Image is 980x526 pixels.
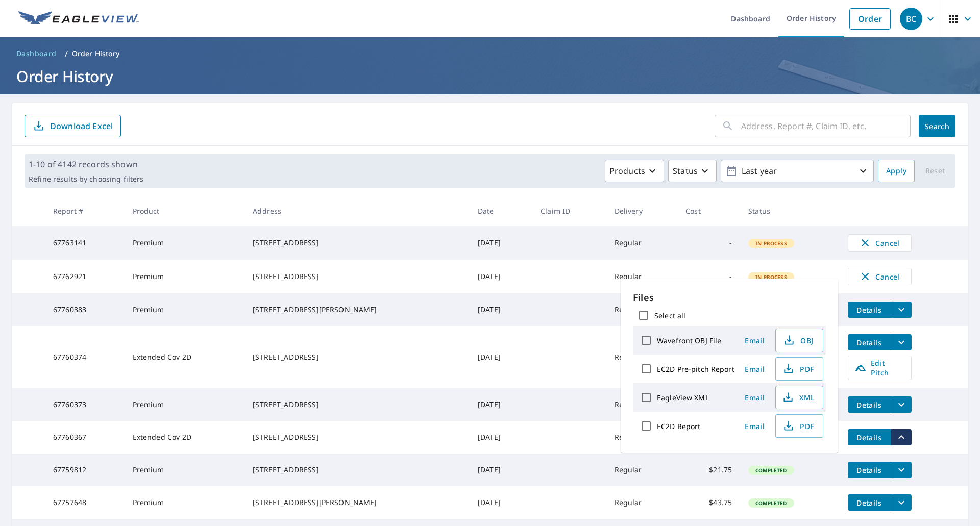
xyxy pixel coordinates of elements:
[470,293,532,326] td: [DATE]
[891,494,912,511] button: filesDropdownBtn-67757648
[854,498,885,508] span: Details
[743,364,767,374] span: Email
[775,357,823,381] button: PDF
[253,352,461,362] div: [STREET_ADDRESS]
[606,293,678,326] td: Regular
[606,326,678,388] td: Regular
[606,226,678,260] td: Regular
[741,112,911,140] input: Address, Report #, Claim ID, etc.
[854,358,905,378] span: Edit Pitch
[470,388,532,421] td: [DATE]
[45,421,125,454] td: 67760367
[532,196,606,226] th: Claim ID
[891,334,912,350] button: filesDropdownBtn-67760374
[253,432,461,442] div: [STREET_ADDRESS]
[24,115,121,137] button: Download Excel
[470,421,532,454] td: [DATE]
[654,311,685,320] label: Select all
[749,467,793,474] span: Completed
[125,196,245,226] th: Product
[125,421,245,454] td: Extended Cov 2D
[606,388,678,421] td: Regular
[859,237,901,249] span: Cancel
[253,399,461,410] div: [STREET_ADDRESS]
[45,293,125,326] td: 67760383
[859,270,901,283] span: Cancel
[848,462,891,478] button: detailsBtn-67759812
[253,238,461,248] div: [STREET_ADDRESS]
[657,364,734,374] label: EC2D Pre-pitch Report
[677,486,740,519] td: $43.75
[12,66,968,87] h1: Order History
[125,293,245,326] td: Premium
[253,305,461,315] div: [STREET_ADDRESS][PERSON_NAME]
[606,454,678,486] td: Regular
[900,8,922,30] div: BC
[677,226,740,260] td: -
[848,334,891,350] button: detailsBtn-67760374
[470,260,532,293] td: [DATE]
[739,361,771,377] button: Email
[677,260,740,293] td: -
[739,333,771,348] button: Email
[749,273,793,281] span: In Process
[470,196,532,226] th: Date
[45,486,125,519] td: 67757648
[927,121,947,131] span: Search
[29,158,143,170] p: 1-10 of 4142 records shown
[253,497,461,508] div: [STREET_ADDRESS][PERSON_NAME]
[775,414,823,438] button: PDF
[891,302,912,318] button: filesDropdownBtn-67760383
[470,486,532,519] td: [DATE]
[848,234,912,252] button: Cancel
[16,48,57,59] span: Dashboard
[45,454,125,486] td: 67759812
[782,420,815,432] span: PDF
[45,388,125,421] td: 67760373
[782,334,815,346] span: OBJ
[668,160,717,182] button: Status
[470,326,532,388] td: [DATE]
[50,120,113,132] p: Download Excel
[677,196,740,226] th: Cost
[45,196,125,226] th: Report #
[878,160,915,182] button: Apply
[854,305,885,315] span: Details
[775,329,823,352] button: OBJ
[606,196,678,226] th: Delivery
[854,465,885,475] span: Details
[854,400,885,410] span: Details
[605,160,664,182] button: Products
[749,240,793,247] span: In Process
[782,363,815,375] span: PDF
[891,396,912,413] button: filesDropdownBtn-67760373
[739,390,771,406] button: Email
[125,486,245,519] td: Premium
[677,454,740,486] td: $21.75
[606,260,678,293] td: Regular
[848,268,912,285] button: Cancel
[606,421,678,454] td: Regular
[848,494,891,511] button: detailsBtn-67757648
[125,454,245,486] td: Premium
[125,326,245,388] td: Extended Cov 2D
[45,326,125,388] td: 67760374
[919,115,955,137] button: Search
[673,165,698,177] p: Status
[721,160,874,182] button: Last year
[12,45,61,62] a: Dashboard
[65,47,68,60] li: /
[18,11,139,27] img: EV Logo
[253,271,461,282] div: [STREET_ADDRESS]
[45,226,125,260] td: 67763141
[609,165,645,177] p: Products
[891,429,912,445] button: filesDropdownBtn-67760367
[848,356,912,380] a: Edit Pitch
[244,196,470,226] th: Address
[125,260,245,293] td: Premium
[470,454,532,486] td: [DATE]
[125,388,245,421] td: Premium
[657,421,700,431] label: EC2D Report
[738,162,857,180] p: Last year
[470,226,532,260] td: [DATE]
